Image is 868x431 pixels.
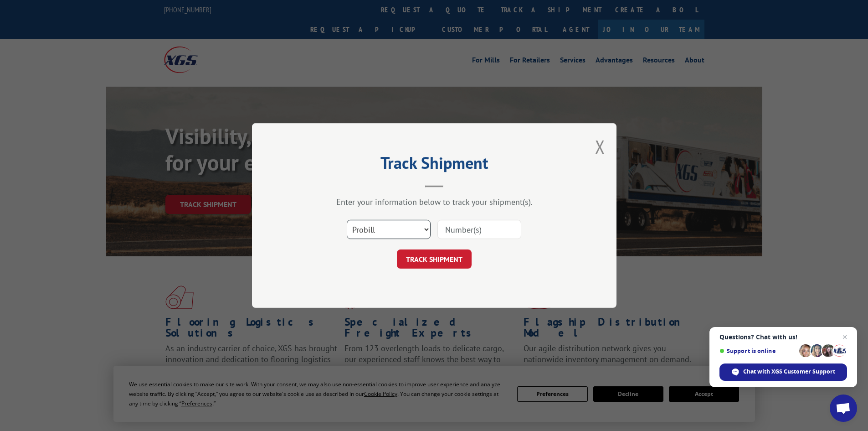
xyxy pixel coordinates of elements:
[743,368,835,376] span: Chat with XGS Customer Support
[298,156,571,174] h2: Track Shipment
[437,220,521,239] input: Number(s)
[595,135,605,159] button: Close modal
[830,395,857,422] div: Open chat
[839,332,850,343] span: Close chat
[719,363,847,381] div: Chat with XGS Customer Support
[397,249,472,269] button: TRACK SHIPMENT
[719,348,796,354] span: Support is online
[298,197,571,207] div: Enter your information below to track your shipment(s).
[719,333,847,341] span: Questions? Chat with us!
